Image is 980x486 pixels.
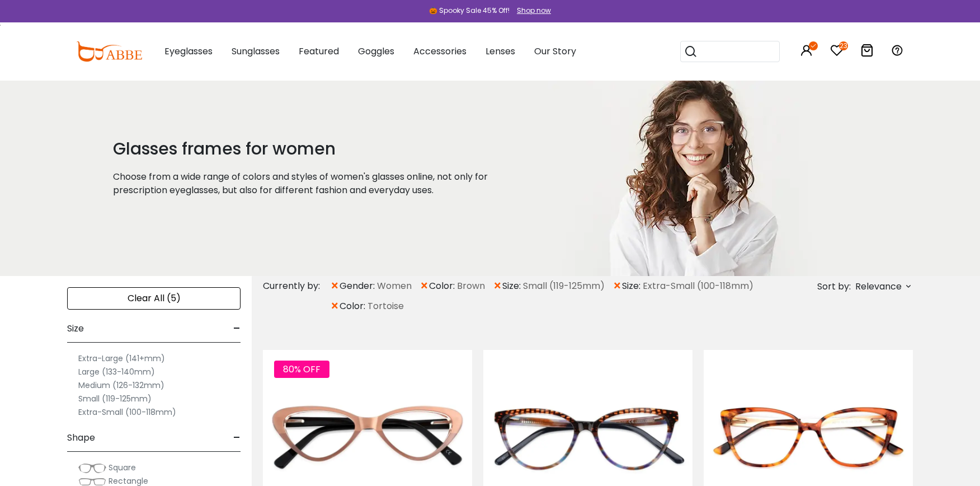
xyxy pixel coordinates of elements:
[78,462,106,474] img: Square.png
[164,45,213,58] span: Eyeglasses
[613,276,622,296] span: ×
[368,300,404,313] span: Tortoise
[299,45,339,58] span: Featured
[233,424,241,451] span: -
[67,287,241,310] div: Clear All (5)
[340,279,377,293] span: gender:
[855,277,902,297] span: Relevance
[643,279,753,293] span: Extra-Small (100-118mm)
[548,80,832,276] img: glasses frames for women
[358,45,394,58] span: Goggles
[486,45,515,58] span: Lenses
[78,405,176,419] label: Extra-Small (100-118mm)
[457,279,485,293] span: Brown
[263,276,330,296] div: Currently by:
[622,279,643,293] span: size:
[517,6,551,16] div: Shop now
[429,279,457,293] span: color:
[67,315,84,342] span: Size
[232,45,280,58] span: Sunglasses
[78,378,164,392] label: Medium (126-132mm)
[78,392,152,405] label: Small (119-125mm)
[274,361,329,378] span: 80% OFF
[330,276,340,296] span: ×
[817,280,851,293] span: Sort by:
[113,170,520,197] p: Choose from a wide range of colors and styles of women's glasses online, not only for prescriptio...
[534,45,576,58] span: Our Story
[413,45,467,58] span: Accessories
[330,296,340,316] span: ×
[420,276,429,296] span: ×
[76,41,142,62] img: abbeglasses.com
[109,462,136,473] span: Square
[429,6,510,16] div: 🎃 Spooky Sale 45% Off!
[67,424,95,451] span: Shape
[340,300,368,313] span: color:
[493,276,502,296] span: ×
[523,279,605,293] span: Small (119-125mm)
[377,279,412,293] span: Women
[830,46,844,59] a: 23
[113,139,520,159] h1: Glasses frames for women
[78,365,155,378] label: Large (133-140mm)
[78,352,165,365] label: Extra-Large (141+mm)
[839,41,848,50] i: 23
[233,315,241,342] span: -
[511,6,551,15] a: Shop now
[502,279,523,293] span: size:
